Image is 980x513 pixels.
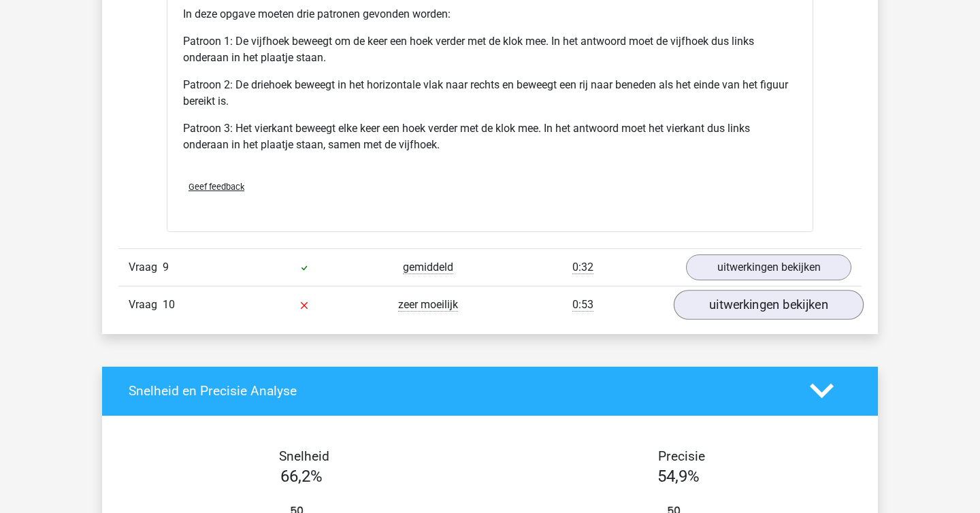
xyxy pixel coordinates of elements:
[183,6,797,22] p: In deze opgave moeten drie patronen gevonden worden:
[189,182,244,192] span: Geef feedback
[163,261,169,274] span: 9
[183,120,797,153] p: Patroon 3: Het vierkant beweegt elke keer een hoek verder met de klok mee. In het antwoord moet h...
[398,298,458,312] span: zeer moeilijk
[183,77,797,110] p: Patroon 2: De driehoek beweegt in het horizontale vlak naar rechts en beweegt een rij naar benede...
[572,298,593,312] span: 0:53
[572,261,593,274] span: 0:32
[674,290,864,320] a: uitwerkingen bekijken
[163,298,175,311] span: 10
[129,448,480,464] h4: Snelheid
[657,467,700,486] span: 54,9%
[129,383,789,399] h4: Snelheid en Precisie Analyse
[403,261,453,274] span: gemiddeld
[280,467,323,486] span: 66,2%
[129,297,163,313] span: Vraag
[686,254,851,280] a: uitwerkingen bekijken
[129,259,163,276] span: Vraag
[183,33,797,66] p: Patroon 1: De vijfhoek beweegt om de keer een hoek verder met de klok mee. In het antwoord moet d...
[506,448,857,464] h4: Precisie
